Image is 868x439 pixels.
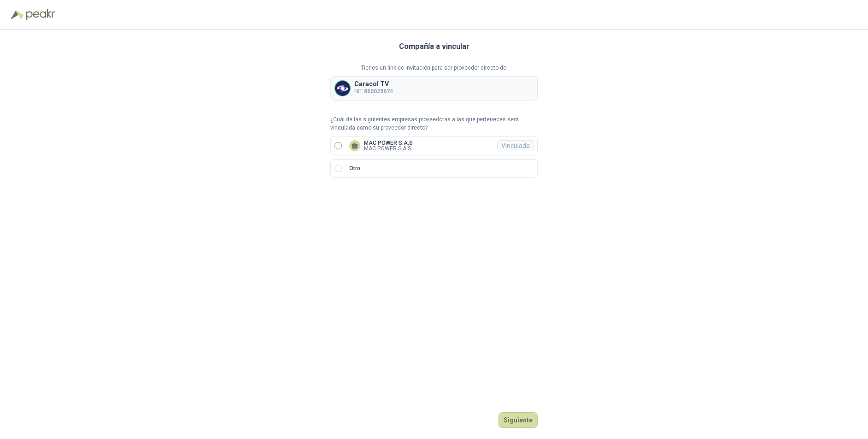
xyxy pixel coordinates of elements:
p: Tienes un link de invitación para ser proveedor directo de: [330,64,538,72]
p: ¿Cuál de las siguientes empresas proveedoras a las que perteneces será vinculada como su proveedo... [330,115,538,133]
b: 860025674 [364,88,393,95]
p: MAC POWER S.A.S [364,140,413,146]
p: Caracol TV [354,81,393,87]
p: NIT [354,87,393,96]
div: Vinculada [497,140,534,151]
p: MAC POWER S.A.S [364,146,413,151]
button: Siguiente [499,412,538,428]
img: Peakr [26,9,55,20]
p: Otro [349,164,360,173]
h3: Compañía a vincular [399,41,469,53]
img: Logo [11,10,24,19]
img: Company Logo [335,81,350,96]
